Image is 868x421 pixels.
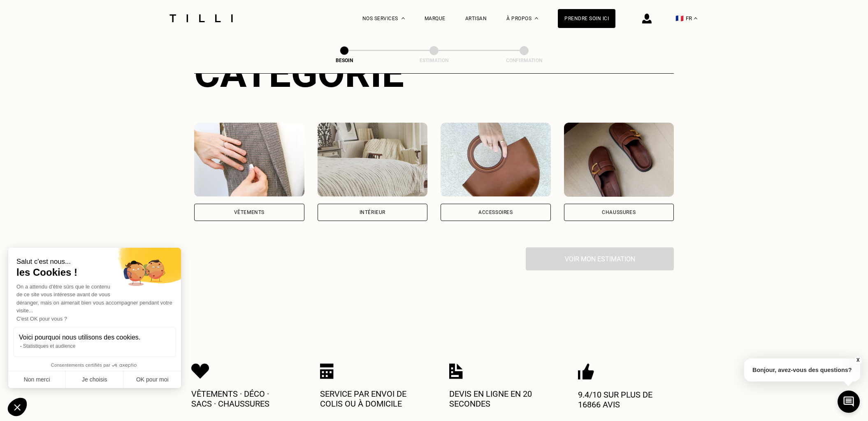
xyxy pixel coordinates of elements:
div: Besoin [303,58,385,63]
img: Intérieur [318,123,428,197]
img: Accessoires [441,123,551,197]
img: Icon [320,363,334,379]
a: Prendre soin ici [558,9,615,28]
a: Artisan [465,16,487,21]
img: Menu déroulant [402,17,405,19]
div: Confirmation [483,58,565,63]
p: Vêtements · Déco · Sacs · Chaussures [191,389,290,409]
p: Devis en ligne en 20 secondes [449,389,548,409]
span: 🇫🇷 [675,14,684,22]
button: X [854,356,862,365]
img: Icon [191,363,209,379]
p: Service par envoi de colis ou à domicile [320,389,419,409]
img: menu déroulant [694,17,697,19]
div: Intérieur [360,210,385,215]
img: Icon [449,363,463,379]
img: Menu déroulant à propos [535,17,538,19]
img: Vêtements [194,123,304,197]
div: Estimation [393,58,475,63]
div: Chaussures [602,210,636,215]
a: Marque [425,16,446,21]
div: Vêtements [234,210,265,215]
p: Bonjour, avez-vous des questions? [744,358,860,381]
img: Icon [578,363,594,380]
img: Logo du service de couturière Tilli [167,14,236,22]
img: icône connexion [642,14,652,23]
img: Chaussures [564,123,674,197]
p: 9.4/10 sur plus de 16866 avis [578,390,677,409]
div: Accessoires [478,210,513,215]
